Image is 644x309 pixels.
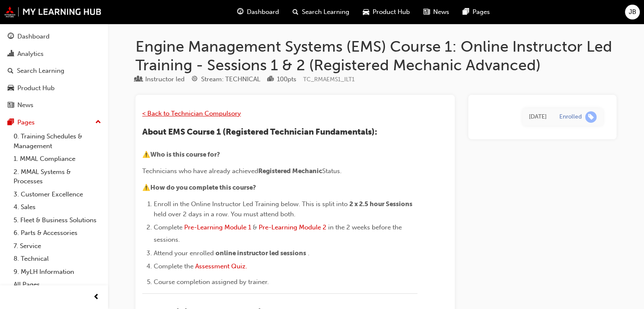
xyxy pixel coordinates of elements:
[3,115,105,130] button: Pages
[463,7,469,17] span: pages-icon
[4,6,102,17] img: mmal
[154,200,348,208] span: Enroll in the Online Instructor Led Training below. This is split into
[95,117,101,128] span: up-icon
[10,214,105,227] a: 5. Fleet & Business Solutions
[142,110,241,117] a: < Back to Technician Compulsory
[3,97,105,113] a: News
[277,74,296,84] div: 100 pts
[349,200,412,208] span: 2 x 2.5 hour Sessions
[150,151,220,158] span: Who is this course for?
[3,29,105,44] a: Dashboard
[10,166,105,188] a: 2. MMAL Systems & Processes
[10,265,105,279] a: 9. MyLH Information
[629,7,636,17] span: JB
[135,37,616,74] h1: Engine Management Systems (EMS) Course 1: Online Instructor Led Training - Sessions 1 & 2 (Regist...
[10,188,105,201] a: 3. Customer Excellence
[356,3,417,21] a: car-iconProduct Hub
[8,50,14,58] span: chart-icon
[142,167,258,175] span: Technicians who have already achieved
[423,7,430,17] span: news-icon
[10,278,105,291] a: All Pages
[3,27,105,115] button: DashboardAnalyticsSearch LearningProduct HubNews
[17,32,50,41] div: Dashboard
[17,100,33,110] div: News
[142,151,150,158] span: ⚠️
[302,7,349,17] span: Search Learning
[293,7,299,17] span: search-icon
[3,63,105,79] a: Search Learning
[154,278,269,286] span: Course completion assigned by trainer.
[417,3,456,21] a: news-iconNews
[135,74,185,85] div: Type
[8,85,14,92] span: car-icon
[237,7,243,17] span: guage-icon
[303,76,355,83] span: Learning resource code
[150,184,256,191] span: How do you complete this course?
[8,102,14,109] span: news-icon
[10,201,105,214] a: 4. Sales
[267,76,274,83] span: podium-icon
[17,66,64,76] div: Search Learning
[253,223,257,231] span: &
[10,252,105,265] a: 8. Technical
[433,7,449,17] span: News
[8,33,14,41] span: guage-icon
[191,74,260,85] div: Stream
[363,7,369,17] span: car-icon
[191,76,198,83] span: target-icon
[154,249,214,257] span: Attend your enrolled
[10,226,105,240] a: 6. Parts & Accessories
[247,7,279,17] span: Dashboard
[17,118,35,127] div: Pages
[201,74,260,84] div: Stream: TECHNICAL
[625,5,640,19] button: JB
[259,223,326,231] a: Pre-Learning Module 2
[308,249,310,257] span: .
[154,262,193,270] span: Complete the
[267,74,296,85] div: Points
[8,119,14,127] span: pages-icon
[585,111,597,123] span: learningRecordVerb_ENROLL-icon
[93,292,100,303] span: prev-icon
[3,46,105,62] a: Analytics
[142,184,150,191] span: ⚠️
[258,167,322,175] span: Registered Mechanic
[529,112,547,122] div: Tue Jun 24 2025 13:05:38 GMT+1000 (Australian Eastern Standard Time)
[154,210,296,218] span: held over 2 days in a row. You must attend both.
[10,240,105,253] a: 7. Service
[17,49,44,59] div: Analytics
[135,76,142,83] span: learningResourceType_INSTRUCTOR_LED-icon
[216,249,306,257] span: online instructor led sessions
[286,3,356,21] a: search-iconSearch Learning
[10,152,105,166] a: 1. MMAL Compliance
[473,7,490,17] span: Pages
[195,262,247,270] a: Assessment Quiz.
[322,167,342,175] span: Status.
[17,83,55,93] div: Product Hub
[154,223,182,231] span: Complete
[559,113,582,121] div: Enrolled
[456,3,497,21] a: pages-iconPages
[230,3,286,21] a: guage-iconDashboard
[8,67,14,75] span: search-icon
[10,130,105,152] a: 0. Training Schedules & Management
[373,7,410,17] span: Product Hub
[145,74,185,84] div: Instructor led
[142,127,377,137] span: About EMS Course 1 (Registered Technician Fundamentals):
[184,223,251,231] a: Pre-Learning Module 1
[3,80,105,96] a: Product Hub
